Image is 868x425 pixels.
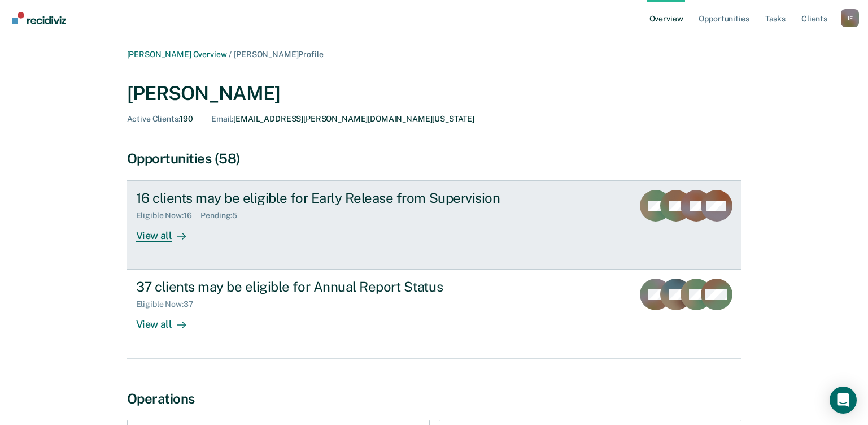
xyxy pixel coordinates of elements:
img: Recidiviz [12,12,66,24]
div: Pending : 5 [200,211,246,220]
span: Email : [211,114,233,123]
a: 16 clients may be eligible for Early Release from SupervisionEligible Now:16Pending:5View all [127,180,741,270]
div: [EMAIL_ADDRESS][PERSON_NAME][DOMAIN_NAME][US_STATE] [211,114,474,124]
div: 16 clients may be eligible for Early Release from Supervision [136,190,533,206]
div: Open Intercom Messenger [830,387,857,414]
div: Opportunities (58) [127,150,741,167]
div: 190 [127,114,194,124]
a: 37 clients may be eligible for Annual Report StatusEligible Now:37View all [127,270,741,358]
div: Eligible Now : 37 [136,300,203,309]
span: / [226,50,234,59]
span: [PERSON_NAME] Profile [234,50,323,59]
span: Active Clients : [127,114,180,123]
div: 37 clients may be eligible for Annual Report Status [136,279,533,295]
a: [PERSON_NAME] Overview [127,50,227,59]
div: View all [136,220,199,242]
div: [PERSON_NAME] [127,82,741,105]
div: Eligible Now : 16 [136,211,201,220]
div: Operations [127,391,741,407]
div: J E [841,9,859,27]
button: Profile dropdown button [841,9,859,27]
div: View all [136,309,199,331]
